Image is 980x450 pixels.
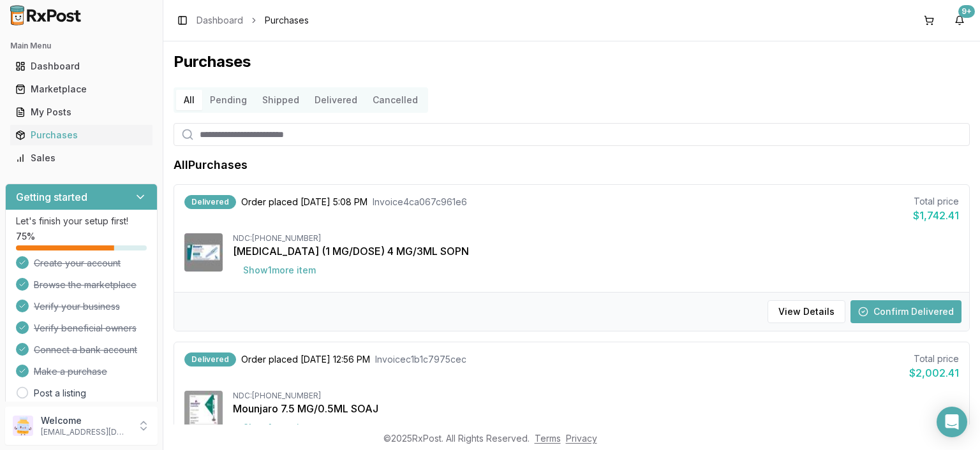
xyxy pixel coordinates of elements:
[184,391,223,429] img: Mounjaro 7.5 MG/0.5ML SOAJ
[958,5,975,18] div: 9+
[10,78,152,101] a: Marketplace
[10,124,152,147] a: Purchases
[16,215,147,228] p: Let's finish your setup first!
[34,365,107,378] span: Make a purchase
[768,300,845,323] button: View Details
[197,14,309,27] nav: breadcrumb
[365,90,426,110] button: Cancelled
[5,148,158,168] button: Sales
[255,90,307,110] button: Shipped
[184,352,236,367] div: Delivered
[10,41,152,51] h2: Main Menu
[41,427,130,437] p: [EMAIL_ADDRESS][DOMAIN_NAME]
[184,195,236,209] div: Delivered
[375,353,466,366] span: Invoice c1b1c7975cec
[233,243,959,259] div: [MEDICAL_DATA] (1 MG/DOSE) 4 MG/3ML SOPN
[15,60,147,73] div: Dashboard
[15,83,147,96] div: Marketplace
[5,56,158,76] button: Dashboard
[535,433,561,444] a: Terms
[5,79,158,99] button: Marketplace
[10,101,152,124] a: My Posts
[34,344,137,356] span: Connect a bank account
[176,90,202,110] button: All
[10,147,152,170] a: Sales
[174,52,970,72] h1: Purchases
[233,416,326,439] button: Show1more item
[16,230,35,243] span: 75 %
[233,233,959,243] div: NDC: [PHONE_NUMBER]
[10,55,152,78] a: Dashboard
[184,233,223,272] img: Ozempic (1 MG/DOSE) 4 MG/3ML SOPN
[5,125,158,145] button: Purchases
[241,353,370,366] span: Order placed [DATE] 12:56 PM
[41,414,130,427] p: Welcome
[197,14,243,27] a: Dashboard
[34,279,137,291] span: Browse the marketplace
[34,387,86,400] a: Post a listing
[909,365,959,381] div: $2,002.41
[850,300,961,323] button: Confirm Delivered
[13,416,33,436] img: User avatar
[233,259,326,282] button: Show1more item
[233,391,959,401] div: NDC: [PHONE_NUMBER]
[233,401,959,416] div: Mounjaro 7.5 MG/0.5ML SOAJ
[34,257,121,270] span: Create your account
[909,352,959,365] div: Total price
[937,407,967,437] div: Open Intercom Messenger
[913,208,959,223] div: $1,742.41
[566,433,597,444] a: Privacy
[241,196,367,208] span: Order placed [DATE] 5:08 PM
[174,156,248,174] h1: All Purchases
[34,322,137,335] span: Verify beneficial owners
[913,195,959,208] div: Total price
[373,196,467,208] span: Invoice 4ca067c961e6
[15,129,147,142] div: Purchases
[202,90,255,110] button: Pending
[5,5,87,25] img: RxPost Logo
[16,189,87,205] h3: Getting started
[15,106,147,119] div: My Posts
[265,14,309,27] span: Purchases
[15,152,147,164] div: Sales
[307,90,365,110] button: Delivered
[949,10,970,31] button: 9+
[34,300,120,313] span: Verify your business
[5,102,158,122] button: My Posts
